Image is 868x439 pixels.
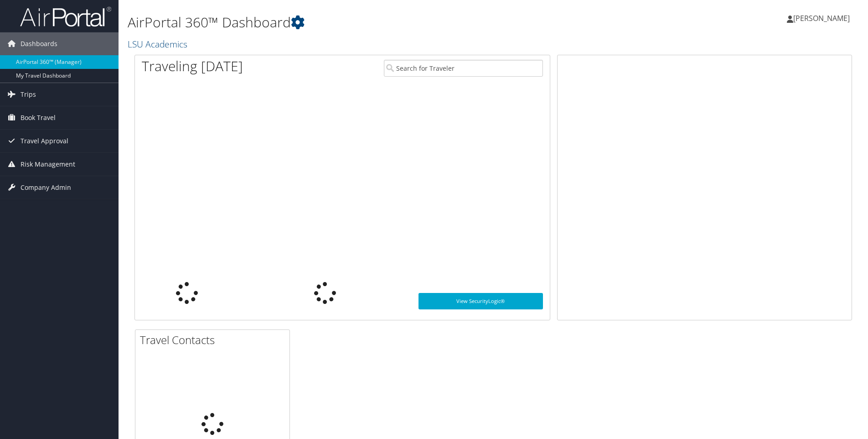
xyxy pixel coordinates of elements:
[21,176,71,199] span: Company Admin
[21,130,68,152] span: Travel Approval
[140,332,289,348] h2: Travel Contacts
[128,38,190,50] a: LSU Academics
[142,57,243,76] h1: Traveling [DATE]
[787,5,859,32] a: [PERSON_NAME]
[21,106,56,129] span: Book Travel
[21,83,36,106] span: Trips
[21,153,75,176] span: Risk Management
[384,60,543,77] input: Search for Traveler
[20,6,111,27] img: airportal-logo.png
[793,13,850,23] span: [PERSON_NAME]
[418,293,543,309] a: View SecurityLogic®
[21,32,57,55] span: Dashboards
[128,13,615,32] h1: AirPortal 360™ Dashboard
